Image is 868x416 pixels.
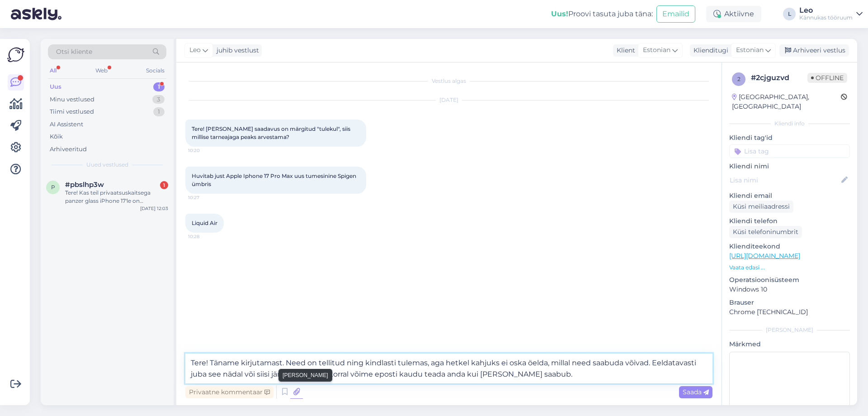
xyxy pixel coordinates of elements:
div: 1 [160,181,168,189]
a: [URL][DOMAIN_NAME] [729,252,800,260]
span: Estonian [736,45,764,55]
span: Huvitab just Apple Iphone 17 Pro Max uus tumesinine Spigen ümbris [192,172,359,187]
input: Lisa tag [729,144,850,158]
p: Kliendi nimi [729,162,850,171]
div: [DATE] 12:03 [140,205,168,212]
p: Märkmed [729,339,850,349]
div: Uus [50,82,61,91]
div: 1 [153,107,165,116]
small: [PERSON_NAME] [283,371,328,379]
button: Emailid [656,5,695,23]
b: Uus! [551,10,568,18]
input: Lisa nimi [730,175,840,185]
span: Otsi kliente [56,47,92,57]
p: Brauser [729,298,850,307]
div: [PERSON_NAME] [729,326,850,334]
span: Tere! [PERSON_NAME] saadavus on märgitud "tulekul", siis millise tarneajaga peaks arvestama? [192,125,352,140]
div: [DATE] [185,96,712,104]
span: Estonian [643,45,670,55]
div: Tere! Kas teil privaatsuskaitsega panzer glass iPhone 17'le on [PERSON_NAME] olemas? [65,189,168,205]
div: Leo [799,7,853,14]
div: 1 [153,82,165,91]
span: 10:27 [188,194,222,201]
p: Kliendi email [729,191,850,201]
div: All [48,65,58,77]
div: L [783,8,796,20]
div: Aktiivne [706,6,761,22]
div: Tiimi vestlused [50,107,94,116]
div: Web [94,65,109,77]
span: 10:20 [188,147,222,154]
span: Leo [189,45,201,55]
div: Kõik [50,132,63,141]
div: Minu vestlused [50,95,94,104]
div: Vestlus algas [185,77,712,85]
span: Offline [807,73,847,83]
span: 10:28 [188,233,222,240]
div: Privaatne kommentaar [185,386,274,398]
p: Operatsioonisüsteem [729,275,850,285]
p: Kliendi telefon [729,216,850,226]
div: Küsi telefoninumbrit [729,226,802,238]
div: Proovi tasuta juba täna: [551,9,653,19]
span: 2 [737,76,741,82]
span: #pbslhp3w [65,181,104,189]
p: Vaata edasi ... [729,263,850,272]
div: 3 [152,95,165,104]
span: Saada [683,388,709,396]
div: Klienditugi [690,46,728,55]
div: Socials [144,65,166,77]
p: Windows 10 [729,285,850,294]
div: Kliendi info [729,120,850,128]
div: Küsi meiliaadressi [729,201,793,213]
a: LeoKännukas tööruum [799,7,863,21]
div: juhib vestlust [213,46,259,55]
span: p [51,184,55,191]
p: Klienditeekond [729,242,850,251]
div: Arhiveeri vestlus [779,44,849,57]
p: Chrome [TECHNICAL_ID] [729,307,850,317]
span: Liquid Air [192,220,217,226]
textarea: Tere! Täname kirjutamast. Need on tellitud ning kindlasti tulemas, aga hetkel kahjuks ei oska öel... [185,354,712,383]
p: Kliendi tag'id [729,133,850,143]
img: Askly Logo [7,46,24,63]
div: # 2cjguzvd [751,72,807,83]
div: Arhiveeritud [50,145,87,154]
span: Uued vestlused [86,161,128,169]
div: Kännukas tööruum [799,14,853,21]
div: AI Assistent [50,120,83,129]
div: Klient [613,46,635,55]
div: [GEOGRAPHIC_DATA], [GEOGRAPHIC_DATA] [732,92,841,111]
